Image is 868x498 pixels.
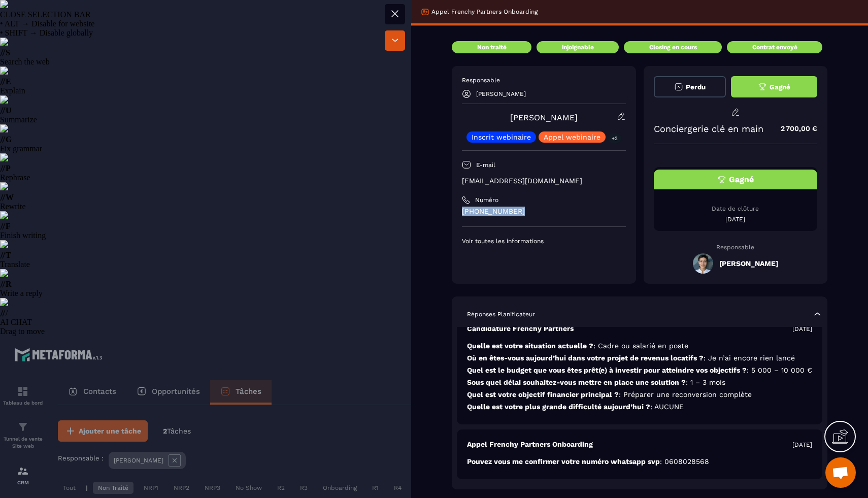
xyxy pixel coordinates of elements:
p: Appel Frenchy Partners Onboarding [467,440,593,449]
p: Pouvez vous me confirmer votre numéro whatsapp svp [467,457,812,467]
div: Ouvrir le chat [825,457,856,488]
span: : AUCUNE [650,403,684,411]
p: [DATE] [792,441,812,449]
p: Quelle est votre plus grande difficulté aujourd’hui ? [467,402,812,412]
span: : 0608028568 [660,457,709,466]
